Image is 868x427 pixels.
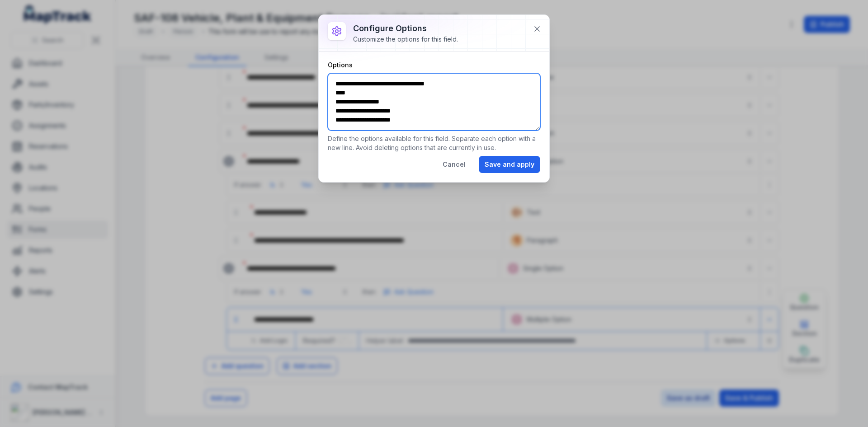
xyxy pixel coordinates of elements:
[328,61,353,70] label: Options
[479,156,540,173] button: Save and apply
[353,35,458,44] div: Customize the options for this field.
[353,22,458,35] h3: Configure options
[437,156,472,173] button: Cancel
[328,134,540,152] p: Define the options available for this field. Separate each option with a new line. Avoid deleting...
